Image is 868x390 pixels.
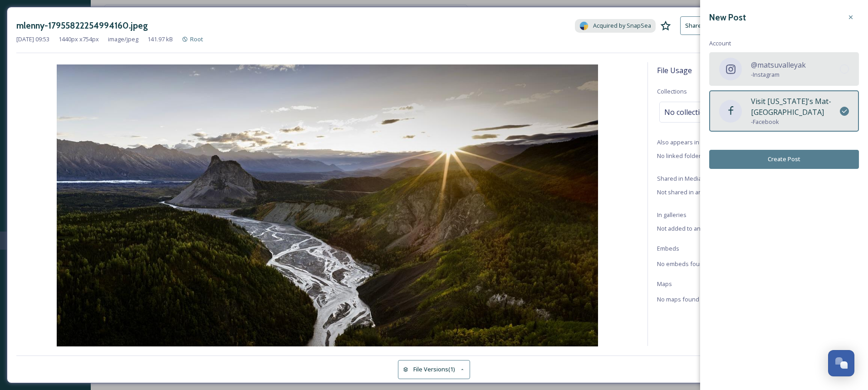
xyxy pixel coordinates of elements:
span: - Facebook [751,118,840,126]
button: Share [680,16,706,35]
span: Account [709,39,731,48]
span: Embeds [657,244,679,252]
span: Not shared in any Media Centres [657,188,746,196]
span: No linked folders [657,152,704,160]
span: No collections [664,107,712,118]
span: - Instagram [751,70,806,79]
button: Open Chat [828,350,854,376]
button: File Versions(1) [398,360,471,379]
span: Acquired by SnapSea [593,21,651,30]
img: mlenny-17955822254994160.jpeg [16,64,638,348]
span: image/jpeg [108,35,138,44]
span: 141.97 kB [147,35,173,44]
span: No maps found [657,295,699,303]
img: snapsea-logo.png [579,21,588,30]
span: Shared in Media Centres [657,174,725,183]
span: Root [190,35,203,43]
span: Also appears in [657,138,699,147]
span: Collections [657,87,687,96]
span: No embeds found [657,260,707,268]
span: Visit [US_STATE]'s Mat-[GEOGRAPHIC_DATA] [751,96,840,118]
span: In galleries [657,211,687,219]
span: File Usage [657,65,692,76]
h3: mlenny-17955822254994160.jpeg [16,19,148,32]
span: Maps [657,280,672,288]
span: @matsuvalleyak [751,59,806,70]
span: [DATE] 09:53 [16,35,49,44]
span: Not added to any galleries [657,224,728,232]
h3: New Post [709,11,746,24]
span: 1440 px x 754 px [59,35,99,44]
button: Create Post [709,150,859,168]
